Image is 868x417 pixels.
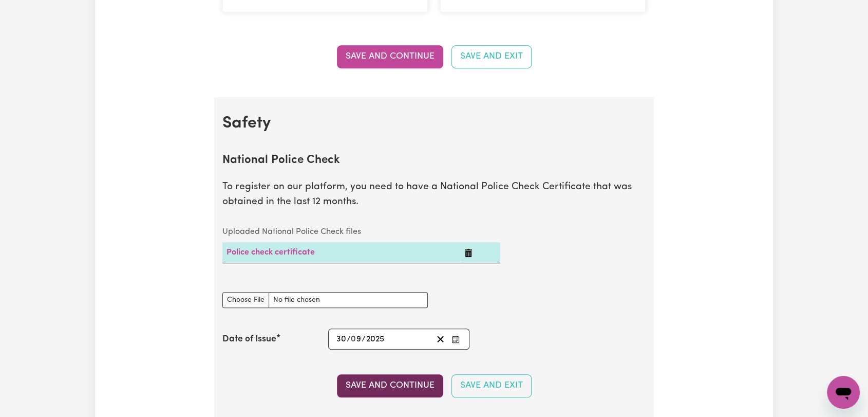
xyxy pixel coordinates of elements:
input: -- [351,332,362,346]
button: Clear date [432,332,448,346]
p: To register on our platform, you need to have a National Police Check Certificate that was obtain... [222,180,646,210]
input: ---- [366,332,385,346]
input: -- [336,332,347,346]
a: Police check certificate [227,248,315,257]
button: Delete Police check certificate [464,246,473,259]
caption: Uploaded National Police Check files [222,222,500,242]
label: Date of Issue [222,333,276,346]
span: 0 [351,335,356,343]
iframe: Button to launch messaging window [827,376,860,409]
span: / [347,335,351,344]
button: Save and Exit [451,374,532,397]
button: Save and Continue [337,374,443,397]
button: Enter the Date of Issue of your National Police Check [448,332,463,346]
h2: National Police Check [222,154,646,168]
button: Save and Continue [337,45,443,68]
button: Save and Exit [451,45,532,68]
h2: Safety [222,114,646,133]
span: / [362,335,366,344]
